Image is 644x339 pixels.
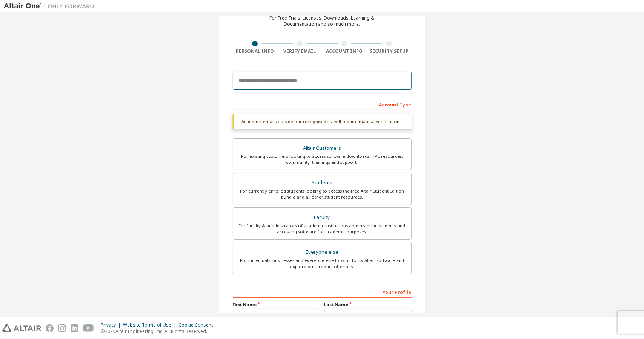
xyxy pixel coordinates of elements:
[238,177,407,188] div: Students
[71,324,78,332] img: linkedin.svg
[83,324,94,332] img: youtube.svg
[277,48,322,54] div: Verify Email
[233,98,412,110] div: Account Type
[233,48,278,54] div: Personal Info
[123,322,178,328] div: Website Terms of Use
[238,153,407,165] div: For existing customers looking to access software downloads, HPC resources, community, trainings ...
[238,257,407,270] div: For individuals, businesses and everyone else looking to try Altair software and explore our prod...
[233,302,320,308] label: First Name
[4,2,98,10] img: Altair One
[238,188,407,200] div: For currently enrolled students looking to access the free Altair Student Edition bundle and all ...
[101,328,217,334] p: © 2025 Altair Engineering, Inc. All Rights Reserved.
[270,15,375,27] div: For Free Trials, Licenses, Downloads, Learning & Documentation and so much more.
[238,212,407,223] div: Faculty
[2,324,41,332] img: altair_logo.svg
[238,143,407,154] div: Altair Customers
[238,223,407,235] div: For faculty & administrators of academic institutions administering students and accessing softwa...
[324,302,412,308] label: Last Name
[178,322,217,328] div: Cookie Consent
[233,114,412,129] div: Academic emails outside our recognised list will require manual verification.
[322,48,367,54] div: Account Info
[46,324,54,332] img: facebook.svg
[58,324,66,332] img: instagram.svg
[233,286,412,298] div: Your Profile
[101,322,123,328] div: Privacy
[238,247,407,257] div: Everyone else
[367,48,412,54] div: Security Setup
